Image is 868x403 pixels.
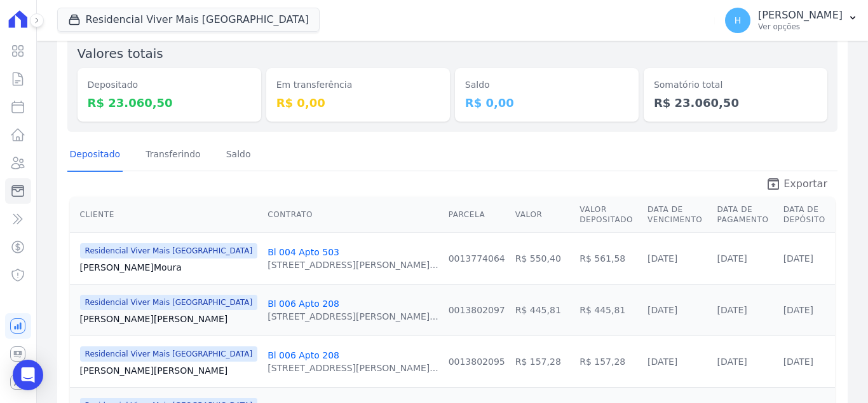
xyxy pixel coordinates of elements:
[648,357,677,367] a: [DATE]
[13,360,43,390] div: Open Intercom Messenger
[758,9,843,22] p: [PERSON_NAME]
[715,3,868,38] button: H [PERSON_NAME] Ver opções
[80,346,258,362] span: Residencial Viver Mais [GEOGRAPHIC_DATA]
[712,197,778,233] th: Data de Pagamento
[444,197,510,233] th: Parcela
[268,362,438,374] div: [STREET_ADDRESS][PERSON_NAME]...
[574,232,642,284] td: R$ 561,58
[268,247,339,257] a: Bl 004 Apto 503
[88,94,251,111] dd: R$ 23.060,50
[80,261,258,274] a: [PERSON_NAME]Moura
[648,253,677,264] a: [DATE]
[449,253,505,264] a: 0013774064
[276,94,440,111] dd: R$ 0,00
[510,284,574,336] td: R$ 445,81
[80,295,258,310] span: Residencial Viver Mais [GEOGRAPHIC_DATA]
[766,176,781,192] i: unarchive
[268,299,339,309] a: Bl 006 Apto 208
[268,350,339,360] a: Bl 006 Apto 208
[717,305,747,315] a: [DATE]
[70,197,263,233] th: Cliente
[262,197,443,233] th: Contrato
[654,78,817,92] dt: Somatório total
[510,232,574,284] td: R$ 550,40
[276,78,440,92] dt: Em transferência
[510,336,574,387] td: R$ 157,28
[574,336,642,387] td: R$ 157,28
[654,94,817,111] dd: R$ 23.060,50
[57,8,320,32] button: Residencial Viver Mais [GEOGRAPHIC_DATA]
[783,253,813,264] a: [DATE]
[783,357,813,367] a: [DATE]
[268,310,438,323] div: [STREET_ADDRESS][PERSON_NAME]...
[143,139,203,172] a: Transferindo
[758,22,843,32] p: Ver opções
[88,78,251,92] dt: Depositado
[80,243,258,258] span: Residencial Viver Mais [GEOGRAPHIC_DATA]
[465,94,628,111] dd: R$ 0,00
[735,16,742,25] span: H
[778,197,835,233] th: Data de Depósito
[574,197,642,233] th: Valor Depositado
[67,139,123,172] a: Depositado
[642,197,712,233] th: Data de Vencimento
[783,176,827,192] span: Exportar
[574,284,642,336] td: R$ 445,81
[465,78,628,92] dt: Saldo
[268,258,438,271] div: [STREET_ADDRESS][PERSON_NAME]...
[449,357,505,367] a: 0013802095
[783,305,813,315] a: [DATE]
[449,305,505,315] a: 0013802097
[756,176,837,194] a: unarchive Exportar
[78,46,163,61] label: Valores totais
[717,357,747,367] a: [DATE]
[80,364,258,377] a: [PERSON_NAME][PERSON_NAME]
[80,313,258,325] a: [PERSON_NAME][PERSON_NAME]
[648,305,677,315] a: [DATE]
[224,139,254,172] a: Saldo
[510,197,574,233] th: Valor
[717,253,747,264] a: [DATE]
